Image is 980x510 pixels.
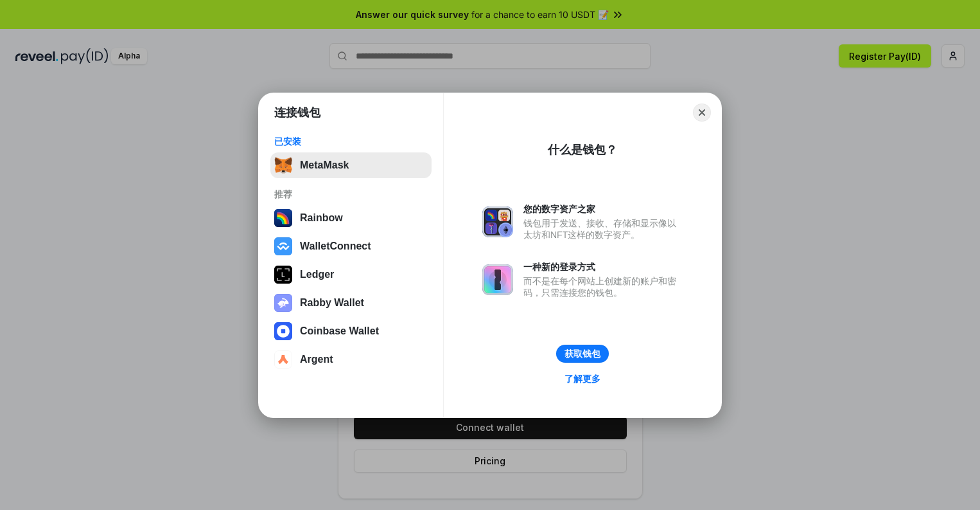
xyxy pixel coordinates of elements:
img: svg+xml,%3Csvg%20fill%3D%22none%22%20height%3D%2233%22%20viewBox%3D%220%200%2035%2033%22%20width%... [274,156,292,174]
button: Rabby Wallet [270,290,432,316]
button: WalletConnect [270,233,432,259]
div: 已安装 [274,136,428,147]
div: MetaMask [300,159,349,171]
button: MetaMask [270,152,432,178]
button: Rainbow [270,205,432,231]
div: Coinbase Wallet [300,325,379,337]
img: svg+xml,%3Csvg%20width%3D%2228%22%20height%3D%2228%22%20viewBox%3D%220%200%2028%2028%22%20fill%3D... [274,322,292,340]
div: 钱包用于发送、接收、存储和显示像以太坊和NFT这样的数字资产。 [523,217,683,241]
img: svg+xml,%3Csvg%20width%3D%22120%22%20height%3D%22120%22%20viewBox%3D%220%200%20120%20120%22%20fil... [274,209,292,227]
a: 了解更多 [557,370,608,387]
div: 什么是钱包？ [548,142,617,158]
div: Ledger [300,269,334,280]
img: svg+xml,%3Csvg%20xmlns%3D%22http%3A%2F%2Fwww.w3.org%2F2000%2Fsvg%22%20fill%3D%22none%22%20viewBox... [274,294,292,312]
div: 推荐 [274,188,428,200]
img: svg+xml,%3Csvg%20xmlns%3D%22http%3A%2F%2Fwww.w3.org%2F2000%2Fsvg%22%20fill%3D%22none%22%20viewBox... [482,206,513,237]
div: WalletConnect [300,241,371,252]
div: Argent [300,354,333,365]
h1: 连接钱包 [274,105,320,120]
button: Argent [270,347,432,372]
div: 您的数字资产之家 [523,203,683,215]
div: 了解更多 [564,373,600,385]
div: 而不是在每个网站上创建新的账户和密码，只需连接您的钱包。 [523,275,683,298]
div: Rabby Wallet [300,297,364,309]
img: svg+xml,%3Csvg%20width%3D%2228%22%20height%3D%2228%22%20viewBox%3D%220%200%2028%2028%22%20fill%3D... [274,237,292,255]
button: 获取钱包 [556,345,609,363]
img: svg+xml,%3Csvg%20xmlns%3D%22http%3A%2F%2Fwww.w3.org%2F2000%2Fsvg%22%20fill%3D%22none%22%20viewBox... [482,264,513,295]
button: Coinbase Wallet [270,318,432,344]
img: svg+xml,%3Csvg%20width%3D%2228%22%20height%3D%2228%22%20viewBox%3D%220%200%2028%2028%22%20fill%3D... [274,351,292,369]
div: Rainbow [300,212,343,224]
div: 一种新的登录方式 [523,261,683,273]
img: svg+xml,%3Csvg%20xmlns%3D%22http%3A%2F%2Fwww.w3.org%2F2000%2Fsvg%22%20width%3D%2228%22%20height%3... [274,266,292,284]
button: Ledger [270,262,432,287]
button: Close [693,104,711,122]
div: 获取钱包 [564,348,600,360]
